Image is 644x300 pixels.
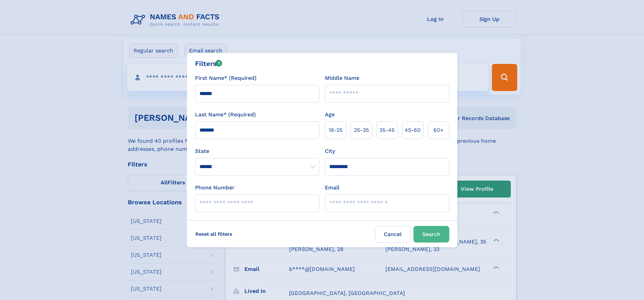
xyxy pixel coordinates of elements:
[433,126,444,134] span: 60+
[195,184,235,192] label: Phone Number
[191,226,237,242] label: Reset all filters
[329,126,342,134] span: 18‑25
[325,184,339,192] label: Email
[325,147,335,155] label: City
[195,74,257,82] label: First Name* (Required)
[195,147,319,155] label: State
[375,226,411,243] label: Cancel
[195,111,256,119] label: Last Name* (Required)
[325,74,359,82] label: Middle Name
[413,226,449,243] button: Search
[405,126,421,134] span: 45‑60
[195,59,222,69] div: Filters
[379,126,395,134] span: 35‑45
[325,111,335,119] label: Age
[354,126,369,134] span: 25‑35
